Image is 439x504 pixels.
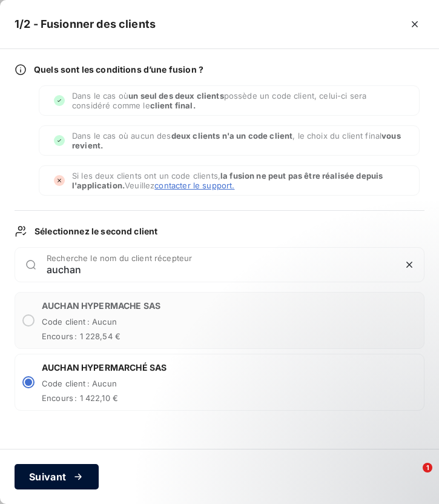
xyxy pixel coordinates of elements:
span: AUCHAN HYPERMARCHÉ SAS [42,362,167,374]
span: Dans le cas où possède un code client, celui-ci sera considéré comme le [72,91,404,110]
span: Encours : 1 422,10 € [42,393,167,403]
iframe: Intercom notifications message [197,386,439,471]
span: deux clients n'a un code client [171,131,293,141]
button: Suivant [15,464,99,489]
span: Encours : 1 228,54 € [42,331,160,341]
span: Code client : Aucun [42,379,167,388]
span: Sélectionnez le second client [35,225,157,237]
span: 1 [423,463,432,472]
span: la fusion ne peut pas être réalisée depuis l'application. [72,171,383,190]
span: Si les deux clients ont un code clients, Veuillez [72,171,404,190]
span: Dans le cas où aucun des , le choix du client final [72,131,404,150]
h5: 1/2 - Fusionner des clients [15,16,156,33]
span: contacter le support. [154,181,234,190]
iframe: Intercom live chat [398,463,427,492]
input: placeholder [47,264,395,276]
span: client final. [150,101,196,110]
span: Quels sont les conditions d’une fusion ? [34,64,203,76]
span: Code client : Aucun [42,317,160,327]
span: AUCHAN HYPERMACHE SAS [42,300,160,312]
span: vous revient. [72,131,401,150]
span: un seul des deux clients [128,91,224,101]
